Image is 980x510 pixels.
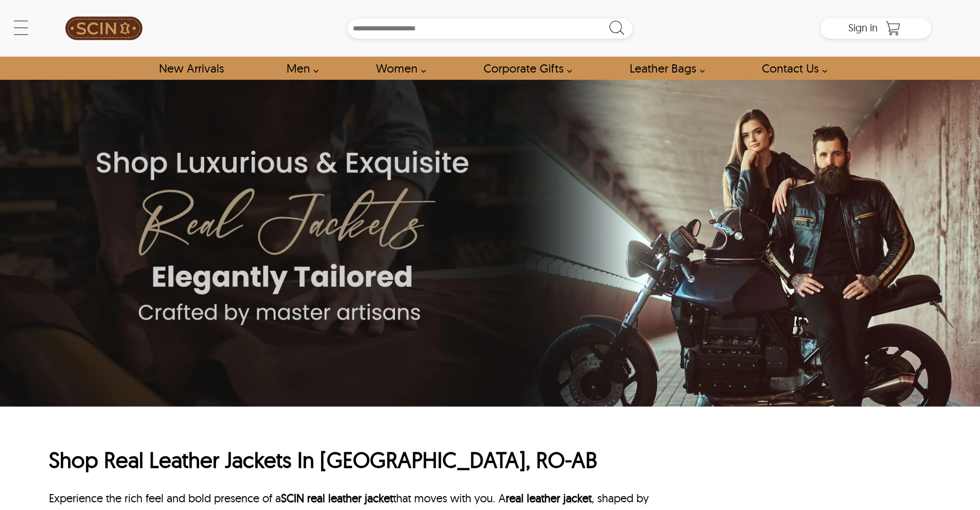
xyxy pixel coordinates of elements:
[281,491,304,505] a: SCIN
[147,57,235,80] a: Shop New Arrivals
[472,57,578,80] a: Shop Leather Corporate Gifts
[275,57,324,80] a: shop men's leather jackets
[506,491,592,505] a: real leather jacket
[307,491,393,505] a: real leather jacket
[49,5,159,51] a: SCIN
[618,57,710,80] a: Shop Leather Bags
[364,57,432,80] a: Shop Women Leather Jackets
[65,5,142,51] img: SCIN
[848,21,878,34] span: Sign in
[49,446,666,474] h1: Shop Real Leather Jackets In [GEOGRAPHIC_DATA], RO-AB
[750,57,833,80] a: contact-us
[883,21,903,36] a: Shopping Cart
[848,25,878,33] a: Sign in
